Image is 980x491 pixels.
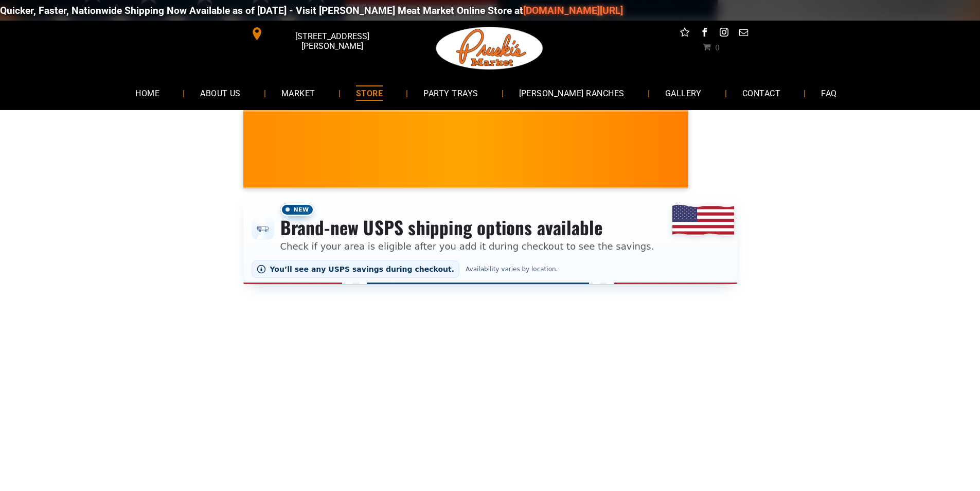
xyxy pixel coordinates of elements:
[280,216,654,239] h3: Brand-new USPS shipping options available
[280,203,314,216] span: New
[408,79,493,107] a: PARTY TRAYS
[650,79,717,107] a: GALLERY
[520,5,619,16] a: [DOMAIN_NAME][URL]
[266,79,331,107] a: MARKET
[265,26,398,56] span: [STREET_ADDRESS][PERSON_NAME]
[698,26,711,42] a: facebook
[727,79,796,107] a: CONTACT
[434,21,545,76] img: Pruski-s+Market+HQ+Logo2-1920w.png
[341,79,398,107] a: STORE
[464,266,560,273] span: Availability varies by location.
[806,79,852,107] a: FAQ
[185,79,256,107] a: ABOUT US
[120,79,175,107] a: HOME
[280,239,654,253] p: Check if your area is eligible after you add it during checkout to see the savings.
[737,26,750,42] a: email
[270,265,455,273] span: You’ll see any USPS savings during checkout.
[678,26,691,42] a: Social network
[504,79,640,107] a: [PERSON_NAME] RANCHES
[684,156,886,173] span: [PERSON_NAME] MARKET
[243,26,401,42] a: [STREET_ADDRESS][PERSON_NAME]
[243,197,737,284] div: Shipping options announcement
[717,26,730,42] a: instagram
[715,43,719,51] span: 0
